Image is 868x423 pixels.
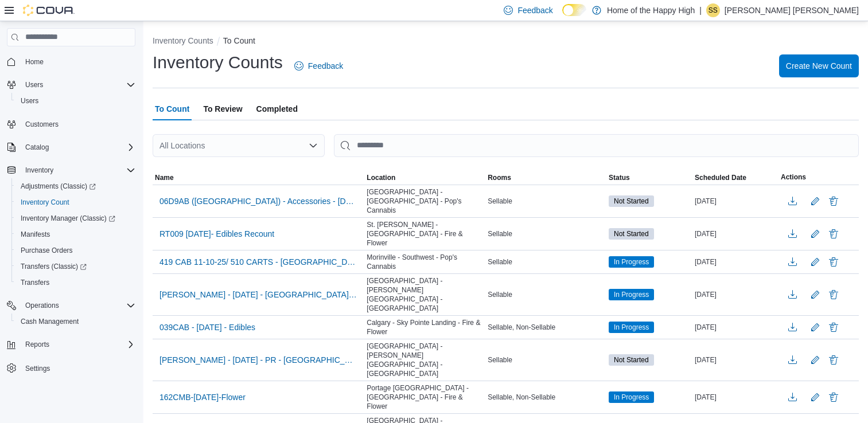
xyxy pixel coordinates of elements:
[25,80,43,89] span: Users
[692,194,779,208] div: [DATE]
[706,3,720,17] div: Shivani Shivani
[25,57,44,66] span: Home
[485,171,606,185] button: Rooms
[11,178,140,194] a: Adjustments (Classic)
[367,276,483,313] span: [GEOGRAPHIC_DATA] - [PERSON_NAME][GEOGRAPHIC_DATA] - [GEOGRAPHIC_DATA]
[485,194,606,208] div: Sellable
[155,389,250,406] button: 162CMB-[DATE]-Flower
[16,228,135,241] span: Manifests
[21,140,135,154] span: Catalog
[11,210,140,226] a: Inventory Manager (Classic)
[309,141,318,150] button: Open list of options
[21,54,135,69] span: Home
[367,187,483,215] span: [GEOGRAPHIC_DATA] - [GEOGRAPHIC_DATA] - Pop's Cannabis
[21,198,69,207] span: Inventory Count
[21,317,79,326] span: Cash Management
[21,299,64,312] button: Operations
[21,361,135,375] span: Settings
[562,4,586,16] input: Dark Mode
[16,179,135,193] span: Adjustments (Classic)
[25,120,59,129] span: Customers
[11,275,140,291] button: Transfers
[367,220,483,248] span: St. [PERSON_NAME] - [GEOGRAPHIC_DATA] - Fire & Flower
[485,288,606,301] div: Sellable
[155,351,362,369] button: [PERSON_NAME] - [DATE] - PR - [GEOGRAPHIC_DATA] - [PERSON_NAME][GEOGRAPHIC_DATA] - [GEOGRAPHIC_DATA]
[16,276,54,289] a: Transfers
[159,228,274,240] span: RT009 [DATE]- Edibles Recount
[155,319,260,336] button: 039CAB - [DATE] - Edibles
[21,182,96,191] span: Adjustments (Classic)
[781,173,806,182] span: Actions
[808,286,822,303] button: Edit count details
[16,276,135,289] span: Transfers
[21,338,54,351] button: Reports
[485,255,606,269] div: Sellable
[11,258,140,275] a: Transfers (Classic)
[153,51,283,74] h1: Inventory Counts
[290,54,348,77] a: Feedback
[25,340,49,349] span: Reports
[16,211,135,225] span: Inventory Manager (Classic)
[21,117,135,131] span: Customers
[364,171,485,185] button: Location
[21,163,58,177] button: Inventory
[827,320,840,334] button: Delete
[159,322,255,333] span: 039CAB - [DATE] - Edibles
[153,36,213,45] button: Inventory Counts
[21,278,49,287] span: Transfers
[21,55,48,69] a: Home
[606,171,692,185] button: Status
[155,173,174,182] span: Name
[21,78,48,92] button: Users
[609,322,654,333] span: In Progress
[2,336,140,352] button: Reports
[16,94,43,108] a: Users
[16,244,77,257] a: Purchase Orders
[808,319,822,336] button: Edit count details
[614,355,649,365] span: Not Started
[16,315,83,328] a: Cash Management
[614,196,649,206] span: Not Started
[21,96,38,105] span: Users
[21,214,115,223] span: Inventory Manager (Classic)
[16,228,55,241] a: Manifests
[23,5,75,16] img: Cova
[699,3,702,17] p: |
[16,260,135,273] span: Transfers (Classic)
[725,3,859,17] p: [PERSON_NAME] [PERSON_NAME]
[25,301,59,310] span: Operations
[16,244,135,257] span: Purchase Orders
[21,230,50,239] span: Manifests
[808,193,822,210] button: Edit count details
[16,94,135,108] span: Users
[614,257,649,267] span: In Progress
[16,179,100,193] a: Adjustments (Classic)
[607,3,695,17] p: Home of the Happy High
[334,134,859,157] input: This is a search bar. After typing your query, hit enter to filter the results lower in the page.
[155,97,189,120] span: To Count
[25,166,53,175] span: Inventory
[517,5,552,16] span: Feedback
[614,289,649,300] span: In Progress
[695,173,746,182] span: Scheduled Date
[808,225,822,242] button: Edit count details
[155,193,362,210] button: 06D9AB ([GEOGRAPHIC_DATA]) - Accessories - [DATE]
[609,173,630,182] span: Status
[2,116,140,132] button: Customers
[692,171,779,185] button: Scheduled Date
[21,163,135,177] span: Inventory
[153,35,859,49] nav: An example of EuiBreadcrumbs
[827,353,840,367] button: Delete
[155,225,279,242] button: RT009 [DATE]- Edibles Recount
[709,3,718,17] span: SS
[159,256,357,268] span: 419 CAB 11-10-25/ 510 CARTS - [GEOGRAPHIC_DATA] - Southwest - [GEOGRAPHIC_DATA]
[155,253,362,271] button: 419 CAB 11-10-25/ 510 CARTS - [GEOGRAPHIC_DATA] - Southwest - [GEOGRAPHIC_DATA]
[308,60,343,72] span: Feedback
[7,49,135,406] nav: Complex example
[827,288,840,301] button: Delete
[808,253,822,271] button: Edit count details
[367,342,483,378] span: [GEOGRAPHIC_DATA] - [PERSON_NAME][GEOGRAPHIC_DATA] - [GEOGRAPHIC_DATA]
[808,351,822,369] button: Edit count details
[609,354,654,366] span: Not Started
[2,77,140,93] button: Users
